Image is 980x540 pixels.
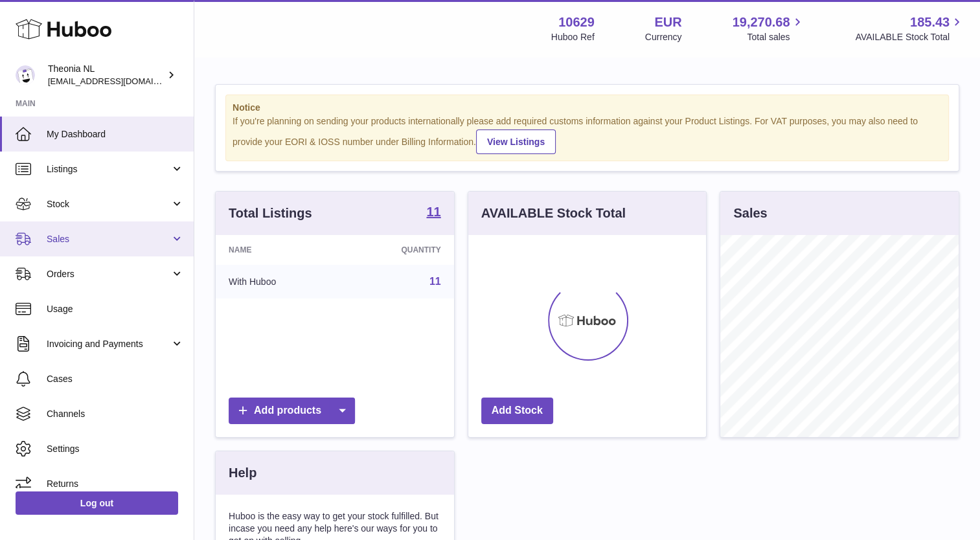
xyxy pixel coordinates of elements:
[733,205,767,222] h3: Sales
[229,464,256,482] h3: Help
[229,205,312,222] h3: Total Listings
[426,205,440,221] a: 11
[229,398,355,424] a: Add products
[429,276,441,287] a: 11
[16,491,178,515] a: Log out
[551,31,595,43] div: Huboo Ref
[747,31,804,43] span: Total sales
[47,338,170,350] span: Invoicing and Payments
[47,373,184,385] span: Cases
[47,128,184,141] span: My Dashboard
[47,268,170,280] span: Orders
[233,102,942,114] strong: Notice
[47,443,184,455] span: Settings
[910,14,950,31] span: 185.43
[47,303,184,315] span: Usage
[476,129,556,154] a: View Listings
[558,14,595,31] strong: 10629
[47,478,184,490] span: Returns
[855,31,964,43] span: AVAILABLE Stock Total
[341,235,454,265] th: Quantity
[481,205,626,222] h3: AVAILABLE Stock Total
[47,233,170,245] span: Sales
[16,65,35,85] img: info@wholesomegoods.eu
[654,14,681,31] strong: EUR
[47,198,170,210] span: Stock
[645,31,682,43] div: Currency
[233,115,942,154] div: If you're planning on sending your products internationally please add required customs informati...
[426,205,440,218] strong: 11
[47,163,170,175] span: Listings
[48,76,190,86] span: [EMAIL_ADDRESS][DOMAIN_NAME]
[48,63,165,87] div: Theonia NL
[732,14,790,31] span: 19,270.68
[481,398,553,424] a: Add Stock
[47,408,184,420] span: Channels
[216,235,341,265] th: Name
[732,14,804,43] a: 19,270.68 Total sales
[855,14,964,43] a: 185.43 AVAILABLE Stock Total
[216,265,341,298] td: With Huboo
